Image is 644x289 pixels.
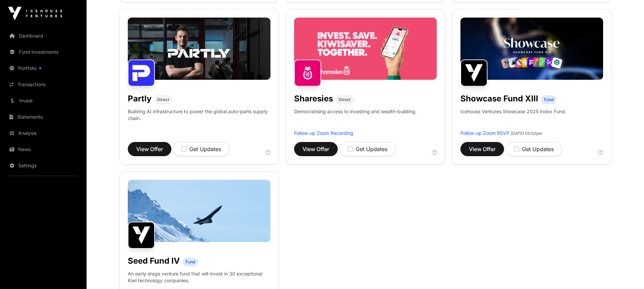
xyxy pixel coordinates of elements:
span: [DATE] 05:00pm [511,131,543,136]
div: Get Updates [181,145,221,153]
p: Democratising access to investing and wealth-building. [294,108,416,130]
h1: Sharesies [294,93,333,104]
span: Direct [157,97,169,102]
span: View Offer [469,145,496,153]
img: Sharesies-Banner.jpg [294,18,437,80]
a: Follow-up Zoom RSVP [460,130,509,136]
button: Get Updates [505,142,562,156]
button: View Offer [460,142,504,156]
a: Dashboard [5,28,81,43]
button: Get Updates [339,142,396,156]
p: An early-stage venture fund that will invest in 30 exceptional Kiwi technology companies. [128,270,270,284]
span: View Offer [303,145,329,153]
a: Fund Investments [5,45,81,59]
button: Get Updates [173,142,230,156]
span: Fund [544,97,553,102]
a: Analysis [5,126,81,141]
h1: Seed Fund IV [128,256,180,266]
div: Get Updates [348,145,387,153]
img: Seed Fund IV [128,222,155,249]
span: Direct [339,97,351,102]
a: Statements [5,110,81,124]
h1: Showcase Fund XIII [460,93,538,104]
img: Showcase-Fund-Banner-1.jpg [460,18,603,80]
a: News [5,142,81,157]
p: Building AI infrastructure to power the global auto-parts supply chain. [128,108,270,130]
img: Partly-Banner.jpg [128,18,270,80]
img: Icehouse Ventures Logo [8,7,62,20]
img: image-1600x800.jpg [128,180,270,242]
p: Icehouse Ventures Showcase 2025 Index Fund. [460,108,566,115]
img: Showcase Fund XIII [460,59,487,87]
a: Portfolio [5,61,81,76]
button: View Offer [294,142,338,156]
img: Sharesies [294,59,321,87]
span: Fund [186,259,195,265]
img: Partly [128,59,155,87]
a: Follow-up Zoom Recording [294,130,353,136]
a: Settings [5,158,81,173]
button: View Offer [128,142,171,156]
span: View Offer [136,145,163,153]
h1: Partly [128,93,151,104]
div: Get Updates [514,145,554,153]
iframe: Chat Widget [610,257,644,289]
a: Invest [5,93,81,108]
a: Transactions [5,77,81,92]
